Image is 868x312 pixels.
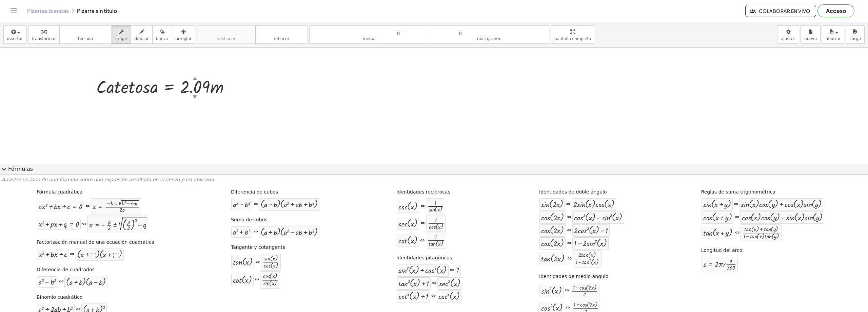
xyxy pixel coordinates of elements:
button: insertar [3,25,27,44]
font: ⇒ [70,250,74,258]
font: ▲ [193,75,197,80]
font: Colaborar en vivo [759,8,810,14]
button: transformar [28,25,60,44]
button: Acceso [817,4,854,17]
button: Colaborar en vivo [745,5,816,17]
font: ⇔ [565,286,569,295]
font: Fórmula cuadrática [37,189,82,195]
font: ⇔ [567,254,572,263]
button: carga [846,25,865,44]
font: Identidades de medio ángulo [539,274,608,279]
font: deshacer [200,29,252,35]
button: ahorrar [822,25,844,44]
font: nuevo [804,36,817,41]
button: pantalla completa [551,25,595,44]
font: transformar [32,36,56,41]
font: ⇔ [420,219,425,227]
font: Pizarras blancas [27,7,69,14]
font: ⇔ [567,239,571,247]
font: teclado [63,29,108,35]
font: Binomio cuadrático [37,294,83,300]
font: ⇔ [431,292,436,300]
font: Acceso [826,7,846,14]
font: Arrastre un lado de una fórmula sobre una expresión resaltada en el lienzo para aplicarla. [2,177,215,182]
font: ⇔ [255,275,259,284]
font: rehacer [274,36,289,41]
font: ⇔ [254,227,258,236]
font: pantalla completa [554,36,591,41]
font: tamaño_del_formato [313,29,426,35]
button: deshacerdeshacer [197,25,256,44]
font: Identidades recíprocas [396,189,450,195]
button: nuevo [801,25,821,44]
button: rehacerrehacer [255,25,308,44]
font: ▼ [193,94,197,99]
font: ⇔ [254,200,258,208]
button: fregar [112,25,131,44]
font: rehacer [259,29,304,35]
font: Tangente y cotangente [231,244,285,250]
button: tecladoteclado [59,25,112,44]
font: Suma de cubos [231,217,268,222]
a: Pizarras blancas [27,7,69,14]
font: teclado [78,36,93,41]
button: Cambiar navegación [8,5,19,16]
font: ⇔ [566,304,570,312]
font: Reglas de suma trigonométrica [701,189,775,195]
font: ⇔ [85,202,90,210]
button: ajustes [777,25,799,44]
font: arreglar [176,36,192,41]
font: Identidades pitagóricas [396,255,452,260]
font: deshacer [217,36,235,41]
font: ⇔ [735,228,739,237]
font: ⇔ [255,258,260,266]
font: fregar [115,36,127,41]
font: Diferencia de cuadrados [37,267,95,272]
font: tamaño_del_formato [433,29,546,35]
font: borrar [156,36,169,41]
font: ⇔ [432,279,436,287]
font: ⇔ [420,202,425,210]
button: tamaño_del_formatomenor [309,25,430,44]
font: insertar [7,36,23,41]
font: Diferencia de cubos [231,189,278,195]
font: Longitud del arco [701,247,743,253]
font: ⇔ [734,200,738,208]
font: ⇔ [566,200,570,208]
font: ⇔ [82,220,86,228]
font: Fórmulas [8,166,33,172]
button: tamaño_del_formatomás grande [429,25,549,44]
font: carga [849,36,861,41]
button: borrar [152,25,172,44]
font: Identidades de doble ángulo [539,189,607,195]
font: ⇔ [567,213,571,221]
font: ⇔ [567,226,571,235]
font: ⇔ [735,213,739,221]
font: ⇔ [59,277,63,286]
button: arreglar [172,25,195,44]
font: menor [363,36,376,41]
button: dibujar [131,25,153,44]
font: Factorización manual de una ecuación cuadrática [37,239,154,245]
font: ahorrar [826,36,841,41]
font: ⇔ [450,266,454,274]
font: más grande [477,36,501,41]
font: dibujar [135,36,149,41]
font: ajustes [781,36,795,41]
font: ⇔ [420,236,425,245]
